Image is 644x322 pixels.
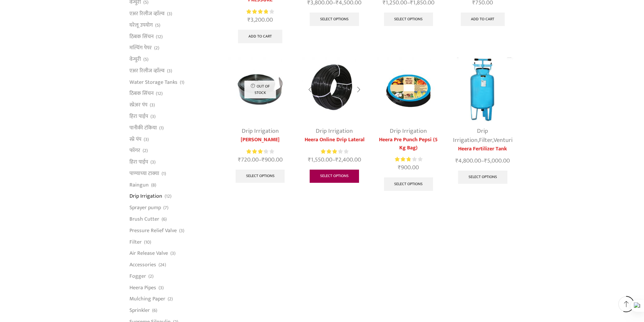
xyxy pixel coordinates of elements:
[129,133,141,145] a: स्प्रे पंप
[167,10,172,17] span: (3)
[228,136,292,144] a: [PERSON_NAME]
[310,170,359,183] a: Select options for “Heera Online Drip Lateral”
[455,156,481,166] bdi: 4,800.00
[129,54,141,65] a: वेन्चुरी
[159,284,164,291] span: (3)
[179,227,184,234] span: (3)
[180,79,184,86] span: (1)
[238,155,259,165] bdi: 720.00
[458,171,507,184] a: Select options for “Heera Fertilizer Tank”
[455,156,458,166] span: ₹
[238,155,241,165] span: ₹
[129,19,153,31] a: घरेलू उपयोग
[262,155,283,165] bdi: 900.00
[154,45,159,51] span: (2)
[129,65,165,76] a: एअर रिलीज व्हाॅल्व
[246,148,274,155] div: Rated 3.25 out of 5
[152,307,157,314] span: (6)
[377,136,440,152] a: Heera Pre Punch Pepsi (5 Kg Bag)
[129,76,177,88] a: Water Storage Tanks
[162,170,166,177] span: (1)
[246,8,274,15] div: Rated 3.86 out of 5
[167,68,172,74] span: (3)
[170,250,175,257] span: (3)
[143,147,148,154] span: (2)
[484,156,487,166] span: ₹
[148,273,153,280] span: (2)
[308,155,332,165] bdi: 1,550.00
[316,126,353,136] a: Drip Irrigation
[129,270,146,282] a: Fogger
[451,156,515,166] span: –
[129,282,156,293] a: Heera Pipes
[129,305,150,316] a: Sprinkler
[155,22,160,29] span: (5)
[395,156,422,163] div: Rated 2.86 out of 5
[310,13,359,26] a: Select options for “HEERA EASY TO FIT SET”
[461,13,505,26] a: Add to cart: “Heera Nano / Tiny”
[236,170,285,183] a: Select options for “Krishi Pipe”
[159,125,164,131] span: (1)
[377,57,440,121] img: Heera Pre Punch Pepsi
[308,155,311,165] span: ₹
[129,293,165,305] a: Mulching Paper
[129,248,168,259] a: Air Release Valve
[302,155,366,165] span: –
[129,168,159,179] a: पाण्याच्या टाक्या
[162,216,167,223] span: (6)
[129,179,149,191] a: Raingun
[335,155,338,165] span: ₹
[156,33,163,40] span: (12)
[451,127,515,145] div: , ,
[321,148,338,155] span: Rated out of 5
[228,57,292,121] img: Krishi Pipe
[302,136,366,144] a: Heera Online Drip Lateral
[129,214,159,225] a: Brush Cutter
[163,204,168,211] span: (7)
[165,193,171,200] span: (12)
[150,159,156,166] span: (3)
[129,145,140,156] a: फॉगर
[247,15,251,25] span: ₹
[247,15,273,25] bdi: 3,200.00
[484,156,510,166] bdi: 5,000.00
[390,126,427,136] a: Drip Irrigation
[262,155,265,165] span: ₹
[156,90,163,97] span: (12)
[159,262,166,268] span: (24)
[143,56,148,63] span: (5)
[129,202,161,214] a: Sprayer pump
[129,110,148,122] a: हिरा पाईप
[398,163,401,173] span: ₹
[129,99,147,111] a: स्प्रेअर पंप
[451,145,515,153] a: Heera Fertilizer Tank
[129,42,152,54] a: मल्चिंग पेपर
[129,259,156,271] a: Accessories
[228,155,292,165] span: –
[144,136,149,143] span: (3)
[129,225,177,236] a: Pressure Relief Valve
[144,239,151,246] span: (10)
[246,8,268,15] span: Rated out of 5
[129,236,142,248] a: Filter
[453,126,488,145] a: Drip Irrigation
[168,296,173,302] span: (2)
[384,177,433,191] a: Select options for “Heera Pre Punch Pepsi (5 Kg Bag)”
[246,148,264,155] span: Rated out of 5
[129,122,157,133] a: पानीकी टंकिया
[398,163,419,173] bdi: 900.00
[238,30,282,43] a: Add to cart: “HEERA PIPE MASTER HIGH PRESSURE”
[150,102,155,108] span: (3)
[321,148,348,155] div: Rated 3.08 out of 5
[242,126,279,136] a: Drip Irrigation
[129,156,148,168] a: हिरा पाईप
[150,113,156,120] span: (3)
[129,31,153,42] a: ठिबक सिंचन
[395,156,410,163] span: Rated out of 5
[494,135,512,145] a: Venturi
[129,191,162,202] a: Drip Irrigation
[384,13,433,26] a: Select options for “Heera Inline Drip Lateral”
[479,135,492,145] a: Filter
[244,80,276,98] p: Out of stock
[129,88,153,99] a: ठिबक सिंचन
